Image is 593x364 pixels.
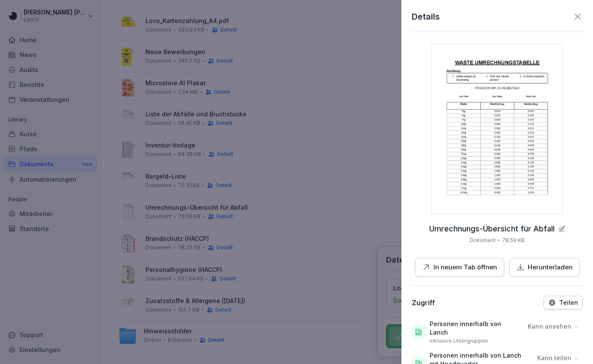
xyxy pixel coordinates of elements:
p: Inklusive Untergruppen [430,338,488,344]
p: Teilen [559,299,578,306]
button: Teilen [544,296,583,309]
p: Dokument [470,237,496,244]
button: Herunterladen [509,258,580,277]
p: In neuem Tab öffnen [433,263,497,272]
p: Kann ansehen [528,322,571,331]
div: Zugriff [412,298,435,307]
p: Kann teilen [537,354,571,362]
p: Umrechnungs-Übersicht für Abfall [429,225,555,233]
img: thumbnail [431,44,563,214]
p: Herunterladen [528,263,573,272]
p: 78.59 KB [502,237,525,244]
p: Details [412,10,440,23]
p: Personen innerhalb von Lanch [430,320,521,337]
button: In neuem Tab öffnen [415,258,504,277]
